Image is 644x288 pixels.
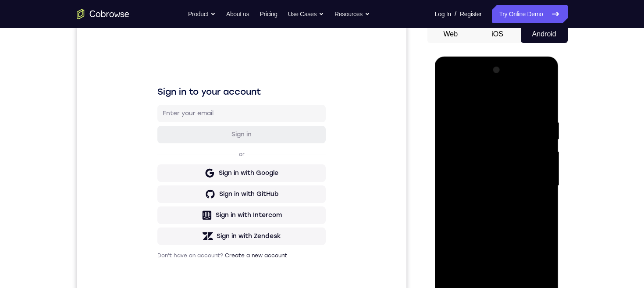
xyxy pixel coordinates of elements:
p: or [160,125,170,132]
button: Sign in [81,100,249,118]
a: Create a new account [148,227,210,233]
a: Pricing [260,5,277,23]
a: Try Online Demo [492,5,567,23]
button: Sign in with Zendesk [81,202,249,220]
button: Sign in with GitHub [81,160,249,178]
a: About us [226,5,249,23]
span: / [455,9,456,19]
div: Sign in with Zendesk [140,206,204,215]
div: Sign in with Intercom [139,185,205,194]
input: Enter your email [86,84,244,92]
button: Web [427,25,474,43]
button: iOS [474,25,521,43]
p: Don't have an account? [81,227,249,234]
button: Product [188,5,216,23]
button: Resources [334,5,370,23]
button: Sign in with Intercom [81,181,249,199]
div: Sign in with Google [142,143,202,152]
a: Register [460,5,481,23]
button: Use Cases [288,5,324,23]
a: Go to the home page [77,9,129,19]
a: Log In [435,5,451,23]
h1: Sign in to your account [81,60,249,72]
button: Sign in with Google [81,139,249,156]
div: Sign in with GitHub [142,164,202,173]
button: Android [521,25,568,43]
